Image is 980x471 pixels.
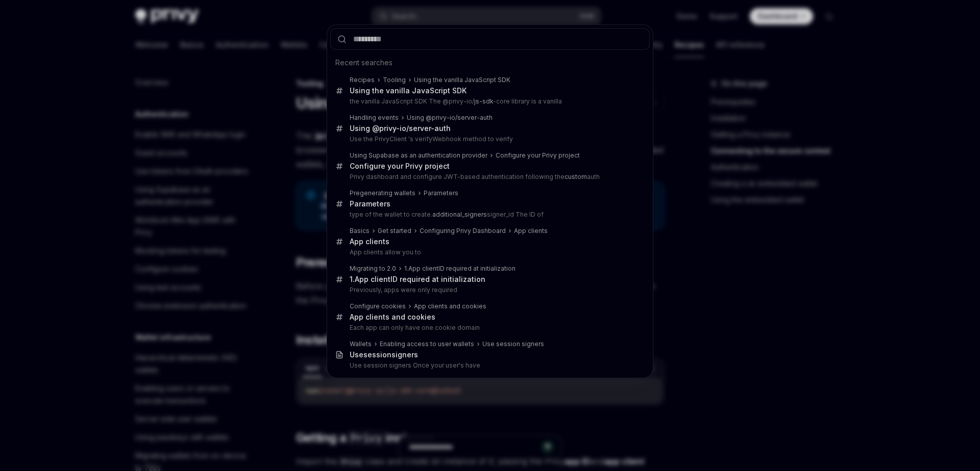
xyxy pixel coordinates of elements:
[514,227,548,235] div: App clients
[350,76,375,84] div: Recipes
[350,361,628,370] p: Use session signers Once your user's have
[350,173,628,181] p: Privy dashboard and configure JWT-based authentication following the auth
[350,162,450,171] div: Configure your Privy project
[457,114,493,121] b: server-auth
[404,265,516,273] div: 1. ID required at initialization
[350,227,370,235] div: Basics
[350,237,389,246] b: App clients
[350,265,396,273] div: Migrating to 2.0
[350,312,385,321] b: App client
[350,151,487,160] div: Using Supabase as an authentication provider
[350,350,418,359] div: Use signers
[414,302,444,310] b: App client
[482,340,544,348] div: Use session signers
[496,151,580,160] div: Configure your Privy project
[407,114,493,122] div: Using @privy-io/
[414,302,486,310] div: s and cookies
[350,275,485,284] div: 1. ID required at initialization
[350,286,628,294] p: Previously, apps were only required
[474,97,493,105] b: js-sdk
[350,114,399,122] div: Handling events
[414,76,510,84] div: Using the vanilla JavaScript SDK
[383,76,406,84] div: Tooling
[350,199,390,208] div: Parameters
[363,350,391,359] b: session
[355,275,390,283] b: App client
[424,189,458,197] div: Parameters
[432,211,487,218] b: additional_signers
[350,324,628,332] p: Each app can only have one cookie domain
[335,58,393,68] span: Recent searches
[408,265,438,272] b: App client
[350,86,467,95] div: Using the vanilla JavaScript SDK
[565,173,587,180] b: custom
[350,340,372,348] div: Wallets
[378,227,411,235] div: Get started
[350,302,406,310] div: Configure cookies
[350,124,451,133] div: Using @privy-io/
[409,124,451,133] b: server-auth
[350,189,415,197] div: Pregenerating wallets
[350,135,628,143] p: Use the PrivyClient 's verifyWebhook method to verify
[350,97,628,106] p: the vanilla JavaScript SDK The @privy-io/ -core library is a vanilla
[350,312,435,322] div: s and cookies
[350,211,628,219] p: type of the wallet to create. signer_id The ID of
[380,340,474,348] div: Enabling access to user wallets
[350,248,628,256] p: App clients allow you to
[420,227,506,235] div: Configuring Privy Dashboard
